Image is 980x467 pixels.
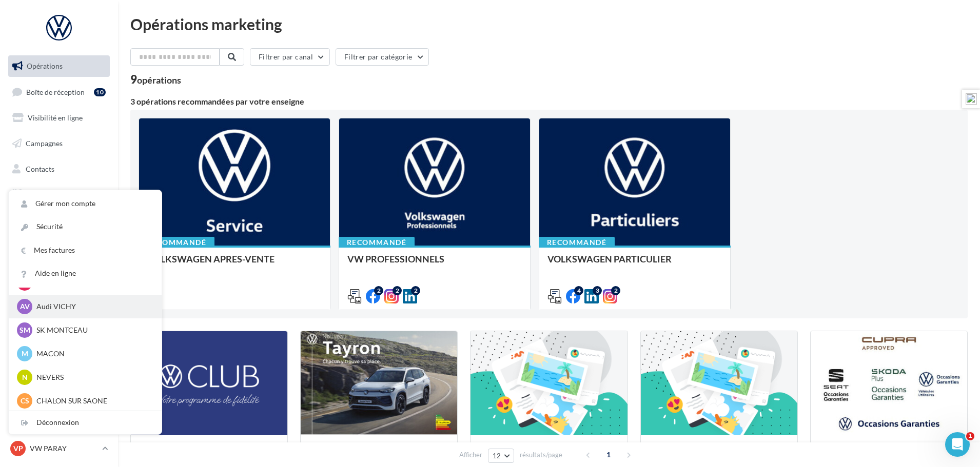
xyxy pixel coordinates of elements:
p: SK MONTCEAU [36,325,149,335]
div: 2 [411,286,420,295]
div: 2 [374,286,383,295]
span: Afficher [459,450,482,460]
p: NEVERS [36,372,149,382]
span: SM [19,325,30,335]
p: CHALON SUR SAONE [36,396,149,406]
button: 12 [488,449,514,463]
span: Boîte de réception [26,87,85,96]
span: 1 [600,446,617,463]
span: AV [20,301,30,312]
span: N [22,372,28,382]
div: 3 [593,286,602,295]
a: Campagnes [6,133,112,154]
a: Mes factures [9,239,162,262]
a: Boîte de réception10 [6,81,112,103]
span: 12 [493,452,501,460]
button: Filtrer par canal [250,48,330,66]
span: VOLKSWAGEN APRES-VENTE [147,253,275,265]
div: 9 [130,74,181,85]
span: résultats/page [520,450,562,460]
a: VP VW PARAY [8,439,110,458]
div: 2 [393,286,402,295]
div: 3 opérations recommandées par votre enseigne [130,97,968,106]
button: Filtrer par catégorie [336,48,429,66]
a: Visibilité en ligne [6,107,112,129]
span: M [22,349,28,359]
a: Calendrier [6,209,112,231]
a: Sécurité [9,215,162,238]
span: Contacts [26,164,54,173]
span: VOLKSWAGEN PARTICULIER [547,253,672,265]
div: opérations [137,75,181,85]
a: Campagnes DataOnDemand [6,269,112,299]
span: Opérations [27,62,63,70]
div: Opérations marketing [130,16,968,32]
a: Opérations [6,55,112,77]
a: Contacts [6,158,112,180]
iframe: Intercom live chat [945,432,970,457]
div: Recommandé [139,237,214,248]
span: VW PROFESSIONNELS [347,253,444,265]
p: Audi VICHY [36,301,149,312]
div: Recommandé [339,237,415,248]
a: Aide en ligne [9,262,162,285]
div: Recommandé [539,237,615,248]
div: 10 [94,88,106,96]
div: 2 [611,286,620,295]
p: MACON [36,349,149,359]
span: Visibilité en ligne [28,113,83,122]
span: CS [21,396,29,406]
p: VW PARAY [30,443,98,454]
a: Médiathèque [6,184,112,205]
span: Campagnes [26,139,63,148]
span: 1 [966,432,974,440]
div: 4 [574,286,583,295]
a: PLV et print personnalisable [6,235,112,265]
div: Déconnexion [9,411,162,434]
span: VP [13,443,23,454]
a: Gérer mon compte [9,192,162,215]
